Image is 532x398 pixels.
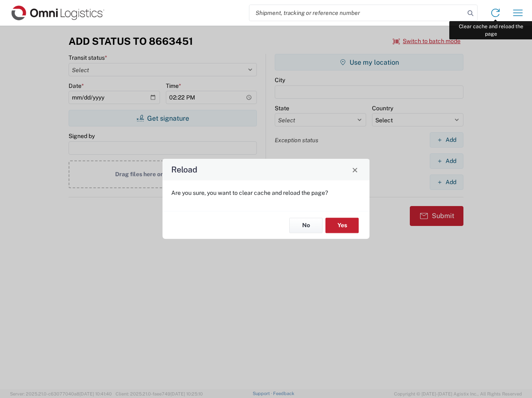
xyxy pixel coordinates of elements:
h4: Reload [171,164,197,176]
button: No [289,218,323,233]
button: Yes [325,218,359,233]
p: Are you sure, you want to clear cache and reload the page? [171,189,361,197]
button: Close [349,164,361,175]
input: Shipment, tracking or reference number [249,5,465,21]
